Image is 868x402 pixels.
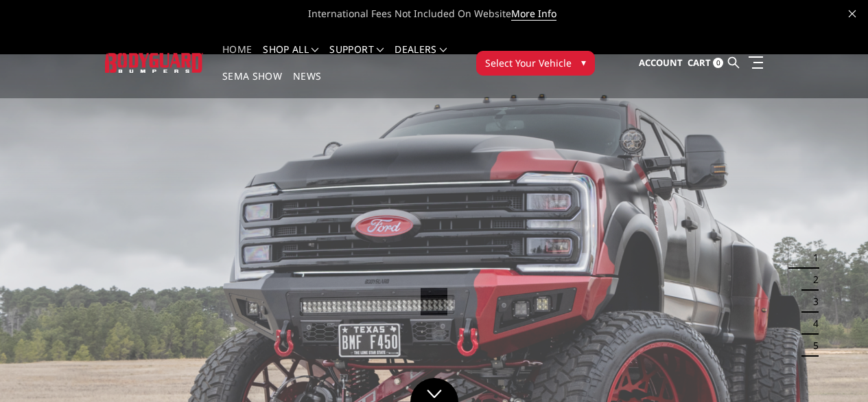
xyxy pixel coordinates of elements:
[639,45,683,82] a: Account
[805,291,819,313] button: 3 of 5
[329,45,384,71] a: Support
[476,51,595,76] button: Select Your Vehicle
[222,45,252,71] a: Home
[713,58,723,68] span: 0
[222,71,282,98] a: SEMA Show
[639,56,683,69] span: Account
[805,313,819,335] button: 4 of 5
[485,56,572,70] span: Select Your Vehicle
[688,56,711,69] span: Cart
[581,55,586,69] span: ▾
[805,335,819,357] button: 5 of 5
[263,45,318,71] a: shop all
[293,71,321,98] a: News
[805,247,819,269] button: 1 of 5
[805,269,819,291] button: 2 of 5
[410,378,458,402] a: Click to Down
[105,53,203,72] img: BODYGUARD BUMPERS
[395,45,447,71] a: Dealers
[688,45,723,82] a: Cart 0
[511,7,556,21] a: More Info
